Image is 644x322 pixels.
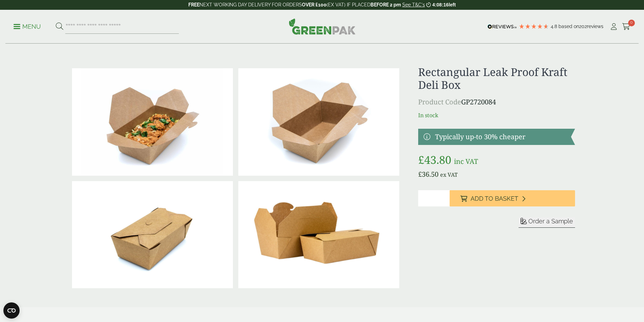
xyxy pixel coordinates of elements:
[238,68,399,176] img: Deli Box Rectangle Open
[371,2,401,7] strong: BEFORE 2 pm
[487,24,517,29] img: REVIEWS.io
[610,23,618,30] i: My Account
[418,97,575,107] p: GP2720084
[418,170,422,179] span: £
[551,24,558,29] span: 4.8
[450,190,575,206] button: Add to Basket
[72,181,233,289] img: Deli Box Rectangle Closed
[587,24,603,29] span: reviews
[14,23,41,31] p: Menu
[238,181,399,289] img: Rectangular Leak Proof Kraft Deli Box Full Case Of 0
[579,24,587,29] span: 202
[471,195,518,202] span: Add to Basket
[558,24,579,29] span: Based on
[418,97,461,106] span: Product Code
[418,152,424,167] span: £
[628,20,635,26] span: 0
[289,18,356,34] img: GreenPak Supplies
[519,217,575,228] button: Order a Sample
[302,2,327,7] strong: OVER £100
[519,23,549,29] div: 4.79 Stars
[418,66,575,92] h1: Rectangular Leak Proof Kraft Deli Box
[440,171,458,178] span: ex VAT
[402,2,425,7] a: See T&C's
[418,170,438,179] bdi: 36.50
[188,2,199,7] strong: FREE
[432,2,449,7] span: 4:08:16
[14,23,41,29] a: Menu
[528,218,573,225] span: Order a Sample
[454,157,478,166] span: inc VAT
[622,22,630,32] a: 0
[418,152,451,167] bdi: 43.80
[72,68,233,176] img: Rectangle Deli Box With Chicken Curry
[622,23,630,30] i: Cart
[449,2,456,7] span: left
[3,302,20,319] button: Open CMP widget
[418,111,575,119] p: In stock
